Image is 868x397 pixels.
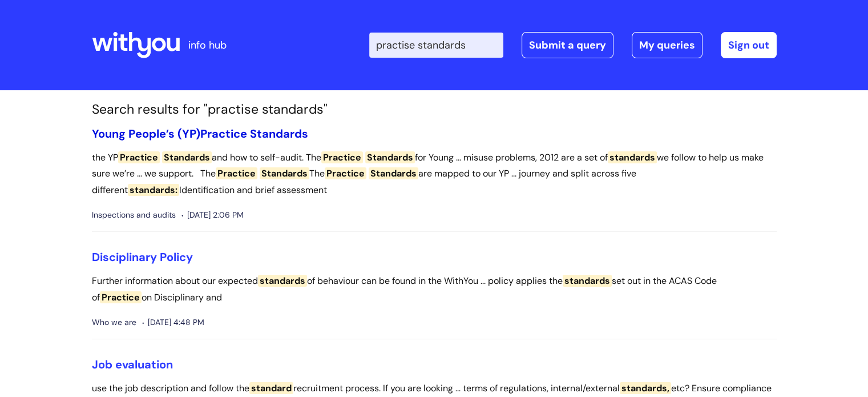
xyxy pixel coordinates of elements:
[92,208,176,222] span: Inspections and audits
[92,315,136,330] span: Who we are
[100,291,142,303] span: Practice
[92,250,193,264] a: Disciplinary Policy
[92,126,308,141] a: Young People’s (YP)Practice Standards
[522,32,613,58] a: Submit a query
[608,151,657,163] span: standards
[620,382,671,394] span: standards,
[321,151,363,163] span: Practice
[249,382,293,394] span: standard
[92,150,777,199] p: the YP and how to self-audit. The for Young ... misuse problems, 2012 are a set of we follow to h...
[369,167,418,179] span: Standards
[92,357,173,372] a: Job evaluation
[216,167,257,179] span: Practice
[369,32,777,58] div: | -
[92,273,777,306] p: Further information about our expected of behaviour can be found in the WithYou ... policy applie...
[563,275,612,287] span: standards
[142,315,204,330] span: [DATE] 4:48 PM
[721,32,777,58] a: Sign out
[162,151,212,163] span: Standards
[118,151,160,163] span: Practice
[250,126,308,141] span: Standards
[181,208,244,222] span: [DATE] 2:06 PM
[258,275,307,287] span: standards
[365,151,415,163] span: Standards
[260,167,309,179] span: Standards
[128,184,179,196] span: standards:
[188,36,227,54] p: info hub
[92,102,777,118] h1: Search results for "practise standards"
[200,126,247,141] span: Practice
[369,33,503,58] input: Search
[325,167,366,179] span: Practice
[632,32,703,58] a: My queries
